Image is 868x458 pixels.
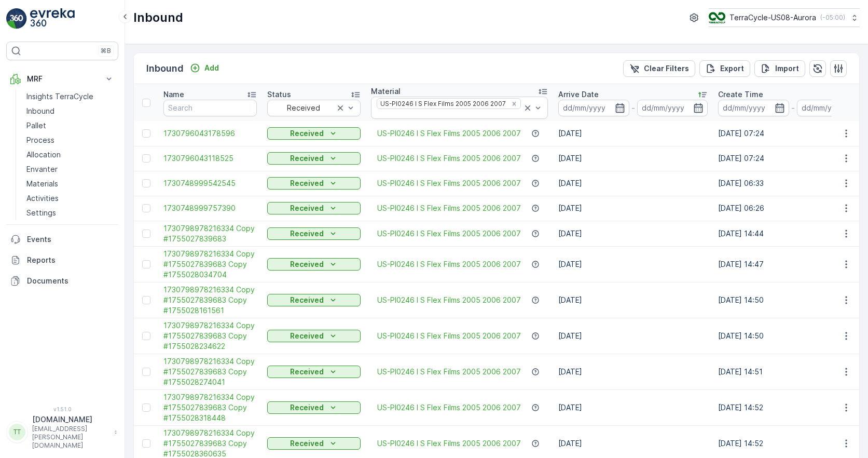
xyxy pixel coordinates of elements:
p: - [791,102,795,114]
p: Received [290,438,324,449]
a: US-PI0246 I S Flex Films 2005 2006 2007 [377,259,521,270]
button: Received [267,177,361,190]
p: Name [163,89,184,100]
td: [DATE] [553,171,713,196]
span: 1730748999542545 [163,178,257,188]
button: TT[DOMAIN_NAME][EMAIL_ADDRESS][PERSON_NAME][DOMAIN_NAME] [6,414,118,450]
p: Inbound [26,106,54,116]
p: Received [290,331,324,341]
p: - [631,102,635,114]
a: 1730748999757390 [163,203,257,213]
p: ⌘B [101,47,111,55]
div: Toggle Row Selected [142,403,150,412]
p: Clear Filters [644,63,689,74]
p: Add [204,63,219,73]
button: TerraCycle-US08-Aurora(-05:00) [709,8,860,27]
p: Status [267,89,291,100]
a: US-PI0246 I S Flex Films 2005 2006 2007 [377,178,521,188]
p: Received [290,128,324,139]
input: Search [163,100,257,116]
p: MRF [27,74,98,84]
p: Pallet [26,120,46,131]
p: Activities [26,193,59,204]
img: logo [6,8,27,29]
p: Allocation [26,150,61,160]
a: 1730798978216334 Copy #1755027839683 Copy #1755028161561 [163,285,257,316]
p: Received [290,203,324,213]
span: 1730796043178596 [163,128,257,139]
button: Import [754,60,805,77]
td: [DATE] [553,389,713,425]
button: Received [267,227,361,240]
a: Allocation [22,147,118,162]
p: Settings [26,208,56,218]
p: Envanter [26,164,58,174]
div: Toggle Row Selected [142,179,150,187]
p: Import [775,63,799,74]
p: Received [290,367,324,377]
button: Received [267,152,361,165]
button: MRF [6,69,118,89]
span: 1730798978216334 Copy #1755027839683 Copy #1755028034704 [163,249,257,280]
td: [DATE] [553,146,713,171]
div: Toggle Row Selected [142,260,150,268]
a: US-PI0246 I S Flex Films 2005 2006 2007 [377,367,521,377]
span: US-PI0246 I S Flex Films 2005 2006 2007 [377,402,521,413]
span: 1730798978216334 Copy #1755027839683 Copy #1755028274041 [163,356,257,387]
p: Received [290,228,324,239]
a: 1730796043118525 [163,153,257,164]
p: Events [27,234,114,245]
a: Documents [6,271,118,291]
p: Received [290,295,324,305]
p: ( -05:00 ) [820,14,845,22]
p: [EMAIL_ADDRESS][PERSON_NAME][DOMAIN_NAME] [32,425,109,450]
a: 1730798978216334 Copy #1755027839683 [163,223,257,244]
button: Received [267,258,361,271]
a: Inbound [22,104,118,118]
button: Received [267,401,361,414]
a: Envanter [22,162,118,177]
button: Received [267,330,361,342]
div: Remove US-PI0246 I S Flex Films 2005 2006 2007 [508,100,520,108]
td: [DATE] [553,318,713,354]
p: Received [290,259,324,270]
a: US-PI0246 I S Flex Films 2005 2006 2007 [377,295,521,305]
a: US-PI0246 I S Flex Films 2005 2006 2007 [377,153,521,164]
a: 1730798978216334 Copy #1755027839683 Copy #1755028318448 [163,392,257,423]
a: Reports [6,250,118,271]
a: Pallet [22,118,118,133]
a: US-PI0246 I S Flex Films 2005 2006 2007 [377,228,521,239]
div: Toggle Row Selected [142,204,150,212]
a: US-PI0246 I S Flex Films 2005 2006 2007 [377,331,521,341]
div: Toggle Row Selected [142,332,150,340]
td: [DATE] [553,121,713,146]
a: 1730798978216334 Copy #1755027839683 Copy #1755028234622 [163,320,257,352]
div: Toggle Row Selected [142,230,150,238]
div: Toggle Row Selected [142,368,150,376]
button: Export [699,60,750,77]
td: [DATE] [553,282,713,318]
p: Documents [27,276,114,286]
a: Settings [22,206,118,220]
td: [DATE] [553,354,713,389]
button: Received [267,127,361,140]
p: TerraCycle-US08-Aurora [729,12,816,23]
p: Materials [26,179,58,189]
a: Process [22,133,118,147]
input: dd/mm/yyyy [558,100,629,116]
p: [DOMAIN_NAME] [32,414,109,425]
td: [DATE] [553,246,713,282]
p: Insights TerraCycle [26,91,93,102]
input: dd/mm/yyyy [797,100,868,116]
a: US-PI0246 I S Flex Films 2005 2006 2007 [377,128,521,139]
